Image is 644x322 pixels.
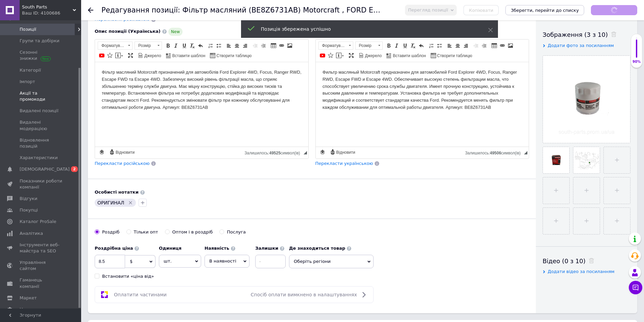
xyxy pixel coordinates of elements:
[436,42,443,49] a: Вставити/видалити маркований список
[507,42,514,49] a: Зображення
[20,26,36,32] span: Позиції
[20,79,35,85] span: Імпорт
[127,52,134,59] a: Максимізувати
[20,230,43,237] span: Аналітика
[286,42,293,49] a: Зображення
[260,42,267,49] a: Збільшити відступ
[159,255,201,268] span: шт.
[278,42,285,49] a: Вставити/Редагувати посилання (Ctrl+L)
[98,42,126,49] span: Форматування
[215,53,252,59] span: Створити таблицю
[95,190,139,195] b: Особисті нотатки
[102,273,154,279] div: Встановити «ціна від»
[172,42,180,49] a: Курсив (Ctrl+I)
[289,255,374,268] span: Оберіть регіони
[172,229,213,235] div: Оптом і в роздріб
[20,90,63,102] span: Акції та промокоди
[20,295,37,301] span: Маркет
[401,42,409,49] a: Підкреслений (Ctrl+U)
[491,42,498,49] a: Таблиця
[115,150,135,155] span: Відновити
[128,200,133,205] svg: Видалити мітку
[454,42,461,49] a: По центру
[472,42,480,49] a: Зменшити відступ
[511,8,579,13] i: Зберегти, перейти до списку
[98,52,105,59] a: Додати відео з YouTube
[71,166,78,172] span: 2
[20,67,41,73] span: Категорії
[269,151,280,155] span: 49525
[255,255,286,268] input: -
[548,269,615,274] span: Додати відео за посиланням
[20,155,58,161] span: Характеристики
[356,42,376,49] span: Розмір
[95,29,161,34] span: Опис позиції (Українська)
[165,52,207,59] a: Вставити шаблон
[465,149,524,155] div: Кiлькiсть символiв
[20,49,63,61] span: Сезонні знижки
[143,53,161,59] span: Джерело
[181,42,188,49] a: Підкреслений (Ctrl+U)
[543,257,586,265] span: Відео (0 з 10)
[95,246,133,251] b: Роздрібна ціна
[130,259,133,264] span: $
[205,246,229,251] b: Наявність
[189,42,196,49] a: Видалити форматування
[20,38,59,44] span: Групи та добірки
[428,42,435,49] a: Вставити/видалити нумерований список
[134,229,158,235] div: Тільки опт
[241,42,249,49] a: По правому краю
[548,43,614,48] span: Додати фото за посиланням
[20,166,70,172] span: [DEMOGRAPHIC_DATA]
[244,149,303,155] div: Кiлькiсть символiв
[255,246,278,251] b: Залишки
[209,258,236,264] span: В наявності
[20,137,63,149] span: Відновлення позицій
[315,161,373,166] span: Перекласти українською
[358,52,383,59] a: Джерело
[20,196,37,202] span: Відгуки
[385,52,427,59] a: Вставити шаблон
[430,52,473,59] a: Створити таблицю
[327,52,334,59] a: Вставити іконку
[392,53,426,59] span: Вставити шаблон
[22,10,81,16] div: Ваш ID: 4100686
[335,52,345,59] a: Вставити повідомлення
[631,34,642,68] div: 90% Якість заповнення
[524,151,527,154] span: Потягніть для зміни розмірів
[436,53,472,59] span: Створити таблицю
[168,28,183,36] span: New
[95,255,125,268] input: 0
[261,26,471,32] div: Позиція збережена успішно
[364,53,382,59] span: Джерело
[98,42,133,50] a: Форматування
[137,52,162,59] a: Джерело
[409,42,417,49] a: Видалити форматування
[543,30,630,39] div: Зображення (3 з 10)
[319,148,326,156] a: Зробити резервну копію зараз
[462,42,470,49] a: По правому краю
[252,42,259,49] a: Зменшити відступ
[95,62,308,147] iframe: Редактор, 9566301B-0FA4-44DD-A8BE-CDBE55143C30
[319,42,347,49] span: Форматування
[20,277,63,289] span: Гаманець компанії
[316,62,529,147] iframe: Редактор, 8B581961-2EC1-4B49-944A-9EAA4BD25458
[20,119,63,131] span: Видалені модерацією
[114,292,167,297] span: Оплатити частинами
[304,151,307,154] span: Потягніть для зміни розмірів
[499,42,506,49] a: Вставити/Редагувати посилання (Ctrl+L)
[289,246,345,251] b: Де знаходиться товар
[385,42,392,49] a: Жирний (Ctrl+B)
[319,52,326,59] a: Додати відео з YouTube
[348,52,355,59] a: Максимізувати
[631,59,642,64] div: 90%
[97,200,124,205] span: ОРИГИНАЛ
[95,161,149,166] span: Перекласти російською
[20,178,63,190] span: Показники роботи компанії
[227,229,246,235] div: Послуга
[490,151,501,155] span: 49506
[215,42,222,49] a: Вставити/видалити маркований список
[505,5,584,15] button: Зберегти, перейти до списку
